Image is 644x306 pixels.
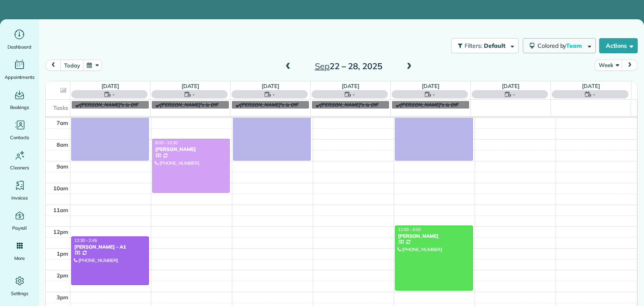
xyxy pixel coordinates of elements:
span: - [513,90,515,99]
div: [PERSON_NAME] [397,233,470,239]
a: Contacts [3,118,36,142]
a: Bookings [3,88,36,112]
span: More [14,254,25,262]
button: next [622,60,638,71]
button: Colored byTeam [523,38,596,53]
span: Appointments [5,73,35,81]
span: [PERSON_NAME]'s is Off [400,101,458,108]
span: - [353,90,355,99]
span: Bookings [10,103,29,112]
span: 7am [57,119,68,126]
span: Payroll [12,224,27,232]
span: - [112,90,115,99]
span: 12:00 - 3:00 [398,227,421,232]
span: [PERSON_NAME]'s is Off [240,101,298,108]
span: Settings [11,289,29,298]
a: Invoices [3,179,36,202]
button: Week [595,60,622,71]
span: - [593,90,595,99]
a: Cleaners [3,148,36,172]
a: Settings [3,274,36,298]
a: Appointments [3,58,36,81]
a: Filters: Default [447,38,519,53]
button: today [60,60,83,71]
a: [DATE] [422,83,440,89]
a: [DATE] [342,83,360,89]
button: prev [45,60,61,71]
a: [DATE] [182,83,200,89]
span: - [433,90,435,99]
span: Colored by [538,42,585,49]
span: - [192,90,195,99]
span: Sep [315,61,330,71]
span: Cleaners [10,163,29,172]
span: [PERSON_NAME]'s is Off [320,101,378,108]
span: 8:00 - 10:30 [155,140,178,145]
button: Actions [599,38,638,53]
span: 1pm [57,250,68,257]
span: 11am [53,207,68,213]
span: Filters: [465,42,482,49]
a: Dashboard [3,28,36,51]
a: [DATE] [582,83,600,89]
span: - [273,90,275,99]
span: Team [566,42,583,49]
a: [DATE] [101,83,119,89]
span: 3pm [57,294,68,301]
button: Filters: Default [451,38,519,53]
span: Invoices [11,194,28,202]
span: 2pm [57,272,68,279]
span: Contacts [10,133,29,142]
a: [DATE] [262,83,280,89]
a: Payroll [3,209,36,232]
a: [DATE] [502,83,520,89]
div: [PERSON_NAME] [155,146,227,152]
span: [PERSON_NAME]'s is Off [80,101,138,108]
span: 12:30 - 2:45 [74,238,97,243]
span: 9am [57,163,68,170]
span: 8am [57,141,68,148]
span: 12pm [53,228,68,235]
span: Dashboard [8,43,31,51]
div: [PERSON_NAME] - A1 [74,244,146,250]
span: 10am [53,185,68,192]
span: [PERSON_NAME]'s is Off [160,101,218,108]
span: Default [484,42,506,49]
h2: 22 – 28, 2025 [296,62,401,71]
